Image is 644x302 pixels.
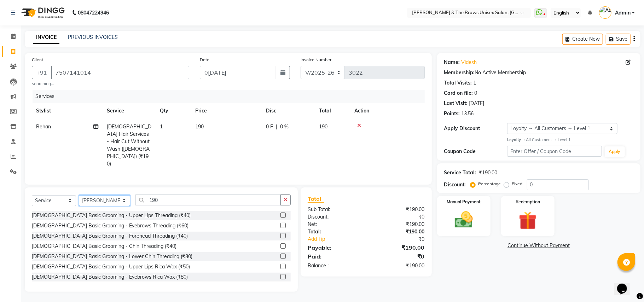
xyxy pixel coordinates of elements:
[475,89,477,97] div: 0
[262,103,315,119] th: Disc
[302,243,366,252] div: Payable:
[444,89,473,97] div: Card on file:
[444,125,507,132] div: Apply Discount
[474,79,476,87] div: 1
[350,103,425,119] th: Action
[469,100,485,107] div: [DATE]
[302,206,366,213] div: Sub Total:
[301,57,331,63] label: Invoice Number
[160,123,163,130] span: 1
[32,212,191,219] div: [DEMOGRAPHIC_DATA] Basic Grooming - Upper Lips Threading (₹40)
[562,34,603,45] button: Create New
[302,221,366,228] div: Net:
[439,242,639,249] a: Continue Without Payment
[605,146,625,157] button: Apply
[444,148,507,155] div: Coupon Code
[302,252,366,261] div: Paid:
[366,206,430,213] div: ₹190.00
[513,209,543,232] img: _gift.svg
[444,169,476,176] div: Service Total:
[280,123,289,130] span: 0 %
[462,110,474,117] div: 13.56
[449,209,478,230] img: _cash.svg
[302,236,377,243] a: Add Tip
[444,59,460,66] div: Name:
[33,90,430,103] div: Services
[18,3,66,23] img: logo
[302,262,366,269] div: Balance :
[36,123,51,130] span: Rehan
[302,213,366,221] div: Discount:
[366,243,430,252] div: ₹190.00
[444,69,475,76] div: Membership:
[507,146,602,157] input: Enter Offer / Coupon Code
[462,59,477,66] a: Videsh
[444,79,472,87] div: Total Visits:
[377,236,430,243] div: ₹0
[315,103,350,119] th: Total
[32,273,188,281] div: [DEMOGRAPHIC_DATA] Basic Grooming - Eyebrows Rica Wax (₹80)
[479,169,498,176] div: ₹190.00
[200,57,209,63] label: Date
[33,31,59,44] a: INVOICE
[276,123,277,130] span: |
[32,81,189,87] small: searching...
[319,123,327,130] span: 190
[32,57,43,63] label: Client
[32,263,190,271] div: [DEMOGRAPHIC_DATA] Basic Grooming - Upper Lips Rica Wax (₹50)
[266,123,273,130] span: 0 F
[32,66,52,79] button: +91
[195,123,204,130] span: 190
[32,253,192,260] div: [DEMOGRAPHIC_DATA] Basic Grooming - Lower Chin Threading (₹30)
[103,103,156,119] th: Service
[366,252,430,261] div: ₹0
[78,3,109,23] b: 08047224946
[444,100,468,107] div: Last Visit:
[68,34,118,40] a: PREVIOUS INVOICES
[507,137,526,142] strong: Loyalty →
[302,228,366,236] div: Total:
[507,137,633,143] div: All Customers → Level 1
[512,181,523,187] label: Fixed
[599,6,611,19] img: Admin
[51,66,189,79] input: Search by Name/Mobile/Email/Code
[135,194,281,205] input: Search or Scan
[444,181,466,188] div: Discount:
[366,228,430,236] div: ₹190.00
[444,110,460,117] div: Points:
[32,232,188,240] div: [DEMOGRAPHIC_DATA] Basic Grooming - Forehead Threading (₹40)
[615,9,631,17] span: Admin
[156,103,191,119] th: Qty
[32,222,188,230] div: [DEMOGRAPHIC_DATA] Basic Grooming - Eyebrows Threading (₹60)
[366,262,430,269] div: ₹190.00
[366,221,430,228] div: ₹190.00
[478,181,501,187] label: Percentage
[107,123,151,167] span: [DEMOGRAPHIC_DATA] Hair Services - Hair Cut Without Wash ([DEMOGRAPHIC_DATA]) (₹190)
[614,274,637,295] iframe: chat widget
[308,195,324,203] span: Total
[447,199,481,205] label: Manual Payment
[191,103,262,119] th: Price
[366,213,430,221] div: ₹0
[444,69,633,76] div: No Active Membership
[32,243,176,250] div: [DEMOGRAPHIC_DATA] Basic Grooming - Chin Threading (₹40)
[606,34,631,45] button: Save
[516,199,540,205] label: Redemption
[32,103,103,119] th: Stylist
